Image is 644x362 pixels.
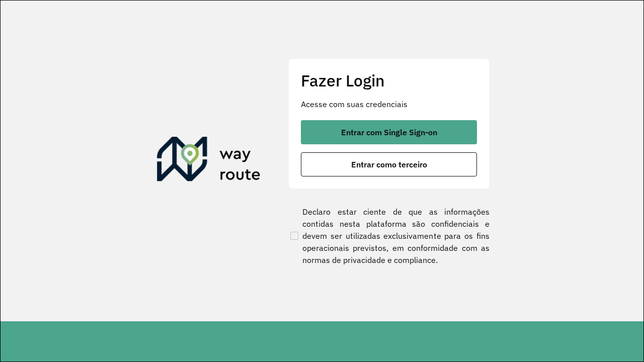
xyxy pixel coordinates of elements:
button: button [301,152,477,176]
span: Entrar como terceiro [351,160,427,168]
label: Declaro estar ciente de que as informações contidas nesta plataforma são confidenciais e devem se... [288,206,490,266]
span: Entrar com Single Sign-on [341,128,437,136]
p: Acesse com suas credenciais [301,98,477,110]
h2: Fazer Login [301,71,477,90]
img: Roteirizador AmbevTech [157,137,261,185]
button: button [301,120,477,144]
